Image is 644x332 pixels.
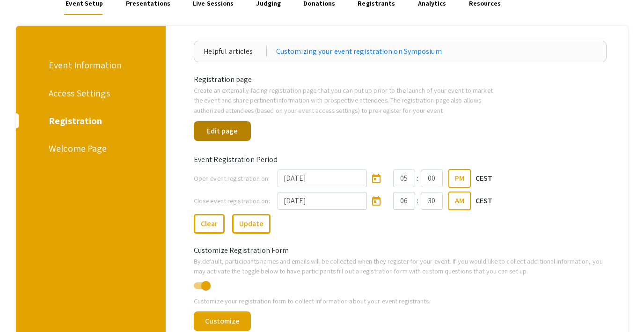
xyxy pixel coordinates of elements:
p: By default, participants names and emails will be collected when they register for your event. If... [194,256,607,276]
div: Customize Registration Form [187,245,614,256]
p: Create an externally-facing registration page that you can put up prior to the launch of your eve... [194,85,500,116]
label: Close event registration on: [194,196,270,206]
button: Customize [194,311,251,331]
div: Registration [49,114,130,128]
iframe: Chat [7,290,40,325]
input: Hours [393,170,415,187]
button: AM [448,192,471,210]
input: Hours [393,192,415,210]
div: Access Settings [49,86,130,100]
button: Clear [194,214,225,234]
div: Event Information [49,58,130,72]
div: Welcome Page [49,141,130,155]
p: CEST [476,195,492,207]
label: Open event registration on: [194,173,270,184]
p: Customize your registration form to collect information about your event registrants. [194,296,607,306]
a: Customizing your event registration on Symposium [276,46,442,57]
button: Open calendar [367,169,386,188]
div: Event Registration Period [187,154,614,165]
div: : [415,195,421,207]
p: CEST [476,173,492,184]
button: PM [448,169,471,188]
input: Minutes [421,170,443,187]
button: Edit page [194,121,251,141]
button: Open calendar [367,192,386,210]
div: Helpful articles [204,46,267,57]
div: : [415,173,421,184]
div: Registration page [187,74,614,85]
button: Update [232,214,271,234]
input: Minutes [421,192,443,210]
